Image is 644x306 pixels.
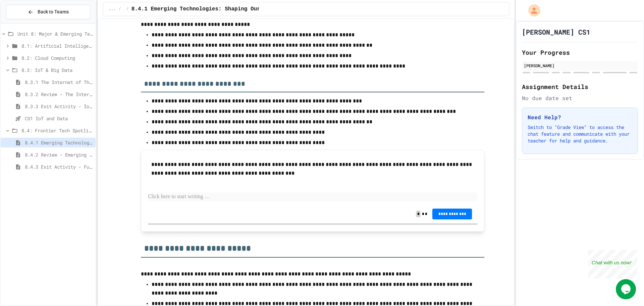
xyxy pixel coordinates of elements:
span: 8.4.1 Emerging Technologies: Shaping Our Digital Future [25,139,93,146]
h1: [PERSON_NAME] CS1 [522,27,590,37]
span: 8.4: Frontier Tech Spotlight [21,127,93,134]
h2: Assignment Details [522,82,638,91]
span: CS1 IoT and Data [25,115,93,122]
span: / [126,6,129,12]
h2: Your Progress [522,48,638,57]
div: My Account [521,3,542,18]
p: Switch to "Grade View" to access the chat feature and communicate with your teacher for help and ... [528,124,632,144]
span: 8.3.3 Exit Activity - IoT Data Detective Challenge [25,103,93,110]
span: Back to Teams [38,8,69,15]
span: 8.4.1 Emerging Technologies: Shaping Our Digital Future [131,5,309,13]
span: / [118,6,121,12]
span: 8.2: Cloud Computing [21,54,93,61]
iframe: chat widget [588,250,637,278]
span: 8.3: IoT & Big Data [21,67,93,74]
iframe: chat widget [616,279,637,299]
span: 8.4.2 Review - Emerging Technologies: Shaping Our Digital Future [25,151,93,158]
span: Unit 8: Major & Emerging Technologies [17,30,93,37]
span: 8.3.1 The Internet of Things and Big Data: Our Connected Digital World [25,79,93,86]
span: 8.1: Artificial Intelligence Basics [21,42,93,49]
span: 8.3.2 Review - The Internet of Things and Big Data [25,91,93,98]
span: 8.4.3 Exit Activity - Future Tech Challenge [25,163,93,170]
span: ... [109,6,116,12]
div: No due date set [522,94,638,102]
button: Back to Teams [6,5,90,19]
h3: Need Help? [528,113,632,121]
div: [PERSON_NAME] [524,62,636,69]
